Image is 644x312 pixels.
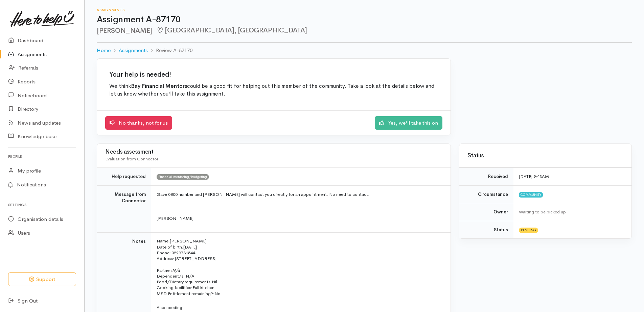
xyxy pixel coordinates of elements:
div: Waiting to be picked up [519,209,623,215]
span: Community [519,192,543,198]
h6: Settings [8,200,76,209]
h6: Assignments [97,8,632,12]
span: Phone: [157,250,171,256]
span: Evaluation from Connector [105,156,158,162]
td: Message from Connector [97,185,151,233]
p: [STREET_ADDRESS] [157,256,442,261]
a: Yes, we'll take this on [375,116,442,130]
a: Home [97,47,111,54]
p: We think could be a good fit for helping out this member of the community. Take a look at the det... [109,82,438,98]
button: Support [8,272,76,286]
span: Address: [157,256,174,261]
p: Nil Full kitchen No [157,279,442,296]
span: [GEOGRAPHIC_DATA], [GEOGRAPHIC_DATA] [156,26,307,34]
b: Bay Financial Mentors [131,83,187,89]
td: Owner [459,203,513,221]
h3: Needs assessment [105,149,442,155]
time: [DATE] 9:43AM [519,174,549,179]
p: [PERSON_NAME] [DATE] 0223731544 [157,238,442,256]
p: Gave 0800 number and [PERSON_NAME] will contact you directly for an appointment. No need to contact. [157,191,442,198]
span: Name: [157,238,170,244]
span: Date of birth: [157,244,183,250]
span: Dependent/s: N/A [157,273,194,279]
span: Partner: [157,267,180,273]
i: N/a [172,267,180,273]
a: Assignments [119,47,148,54]
h1: Assignment A-87170 [97,15,632,25]
a: No thanks, not for us [105,116,172,130]
span: Pending [519,228,538,233]
td: Circumstance [459,185,513,203]
td: Status [459,221,513,238]
span: Financial mentoring/budgeting [157,174,209,180]
p: [PERSON_NAME] [157,215,442,222]
td: Help requested [97,168,151,186]
h6: Profile [8,152,76,161]
li: Review A-87170 [148,47,192,54]
span: Food/Dietary requirements: [157,279,212,285]
h3: Status [467,153,623,159]
p: Also needing: [157,304,442,312]
nav: breadcrumb [97,43,632,58]
span: Cooking facilities: [157,285,192,290]
h2: Your help is needed! [109,71,438,78]
td: Received [459,168,513,186]
h2: [PERSON_NAME] [97,27,632,34]
span: MSD Entitlement remaining?: [157,291,214,296]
